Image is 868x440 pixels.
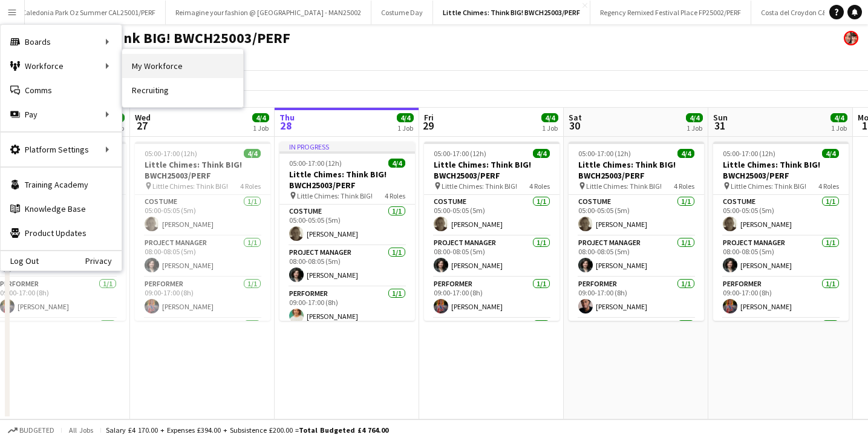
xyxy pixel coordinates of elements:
[442,182,517,191] span: Little Chimes: Think BIG!
[569,236,704,277] app-card-role: Project Manager1/108:00-08:05 (5m)[PERSON_NAME]
[569,112,582,123] span: Sat
[122,78,243,102] a: Recruiting
[590,1,751,24] button: Regency Remixed Festival Place FP25002/PERF
[424,277,560,318] app-card-role: Performer1/109:00-17:00 (8h)[PERSON_NAME]
[533,149,550,158] span: 4/4
[567,119,582,133] span: 30
[831,123,847,133] div: 1 Job
[687,123,702,133] div: 1 Job
[1,137,122,162] div: Platform Settings
[135,159,270,181] h3: Little Chimes: Think BIG! BWCH25003/PERF
[106,425,388,435] div: Salary £4 170.00 + Expenses £394.00 + Subsistence £200.00 =
[686,113,703,122] span: 4/4
[299,425,388,435] span: Total Budgeted £4 764.00
[397,113,414,122] span: 4/4
[133,119,151,133] span: 27
[586,182,662,191] span: Little Chimes: Think BIG!
[434,149,486,158] span: 05:00-17:00 (12h)
[713,236,849,277] app-card-role: Project Manager1/108:00-08:05 (5m)[PERSON_NAME]
[135,142,270,321] app-job-card: 05:00-17:00 (12h)4/4Little Chimes: Think BIG! BWCH25003/PERF Little Chimes: Think BIG!4 RolesCost...
[731,182,806,191] span: Little Chimes: Think BIG!
[1,30,122,54] div: Boards
[289,159,342,168] span: 05:00-17:00 (12h)
[723,149,775,158] span: 05:00-17:00 (12h)
[244,149,261,158] span: 4/4
[6,424,56,437] button: Budgeted
[1,54,122,78] div: Workforce
[422,119,434,133] span: 29
[253,123,269,133] div: 1 Job
[713,159,849,181] h3: Little Chimes: Think BIG! BWCH25003/PERF
[711,119,728,133] span: 31
[713,142,849,321] app-job-card: 05:00-17:00 (12h)4/4Little Chimes: Think BIG! BWCH25003/PERF Little Chimes: Think BIG!4 RolesCost...
[433,1,590,24] button: Little Chimes: Think BIG! BWCH25003/PERF
[240,182,261,191] span: 4 Roles
[145,149,197,158] span: 05:00-17:00 (12h)
[541,113,558,122] span: 4/4
[135,277,270,318] app-card-role: Performer1/109:00-17:00 (8h)[PERSON_NAME]
[279,142,415,321] app-job-card: In progress05:00-17:00 (12h)4/4Little Chimes: Think BIG! BWCH25003/PERF Little Chimes: Think BIG!...
[424,112,434,123] span: Fri
[713,112,728,123] span: Sun
[713,195,849,236] app-card-role: Costume1/105:00-05:05 (5m)[PERSON_NAME]
[297,191,373,200] span: Little Chimes: Think BIG!
[578,149,631,158] span: 05:00-17:00 (12h)
[135,236,270,277] app-card-role: Project Manager1/108:00-08:05 (5m)[PERSON_NAME]
[397,123,413,133] div: 1 Job
[279,112,295,123] span: Thu
[424,318,560,360] app-card-role: Performer Manager1/1
[1,102,122,126] div: Pay
[674,182,694,191] span: 4 Roles
[424,142,560,321] app-job-card: 05:00-17:00 (12h)4/4Little Chimes: Think BIG! BWCH25003/PERF Little Chimes: Think BIG!4 RolesCost...
[569,159,704,181] h3: Little Chimes: Think BIG! BWCH25003/PERF
[1,197,122,221] a: Knowledge Base
[713,277,849,318] app-card-role: Performer1/109:00-17:00 (8h)[PERSON_NAME]
[19,426,54,435] span: Budgeted
[122,54,243,78] a: My Workforce
[279,169,415,191] h3: Little Chimes: Think BIG! BWCH25003/PERF
[279,142,415,151] div: In progress
[135,195,270,236] app-card-role: Costume1/105:00-05:05 (5m)[PERSON_NAME]
[830,113,847,122] span: 4/4
[152,182,228,191] span: Little Chimes: Think BIG!
[542,123,558,133] div: 1 Job
[278,119,295,133] span: 28
[12,1,166,24] button: Caledonia Park Oz Summer CAL25001/PERF
[279,246,415,287] app-card-role: Project Manager1/108:00-08:05 (5m)[PERSON_NAME]
[10,29,290,47] h1: Little Chimes: Think BIG! BWCH25003/PERF
[569,277,704,318] app-card-role: Performer1/109:00-17:00 (8h)[PERSON_NAME]
[713,318,849,360] app-card-role: Performer Manager1/1
[252,113,269,122] span: 4/4
[424,236,560,277] app-card-role: Project Manager1/108:00-08:05 (5m)[PERSON_NAME]
[1,221,122,245] a: Product Updates
[85,256,122,266] a: Privacy
[569,142,704,321] app-job-card: 05:00-17:00 (12h)4/4Little Chimes: Think BIG! BWCH25003/PERF Little Chimes: Think BIG!4 RolesCost...
[166,1,371,24] button: Reimagine your fashion @ [GEOGRAPHIC_DATA] - MAN25002
[135,318,270,360] app-card-role: Performer Manager1/1
[1,256,39,266] a: Log Out
[371,1,433,24] button: Costume Day
[569,318,704,360] app-card-role: Performer Manager1/1
[135,112,151,123] span: Wed
[388,159,405,168] span: 4/4
[1,172,122,197] a: Training Academy
[844,31,858,45] app-user-avatar: Performer Department
[529,182,550,191] span: 4 Roles
[279,287,415,328] app-card-role: Performer1/109:00-17:00 (8h)[PERSON_NAME]
[818,182,839,191] span: 4 Roles
[424,159,560,181] h3: Little Chimes: Think BIG! BWCH25003/PERF
[1,78,122,102] a: Comms
[677,149,694,158] span: 4/4
[424,195,560,236] app-card-role: Costume1/105:00-05:05 (5m)[PERSON_NAME]
[822,149,839,158] span: 4/4
[279,205,415,246] app-card-role: Costume1/105:00-05:05 (5m)[PERSON_NAME]
[569,195,704,236] app-card-role: Costume1/105:00-05:05 (5m)[PERSON_NAME]
[67,425,96,435] span: All jobs
[385,191,405,200] span: 4 Roles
